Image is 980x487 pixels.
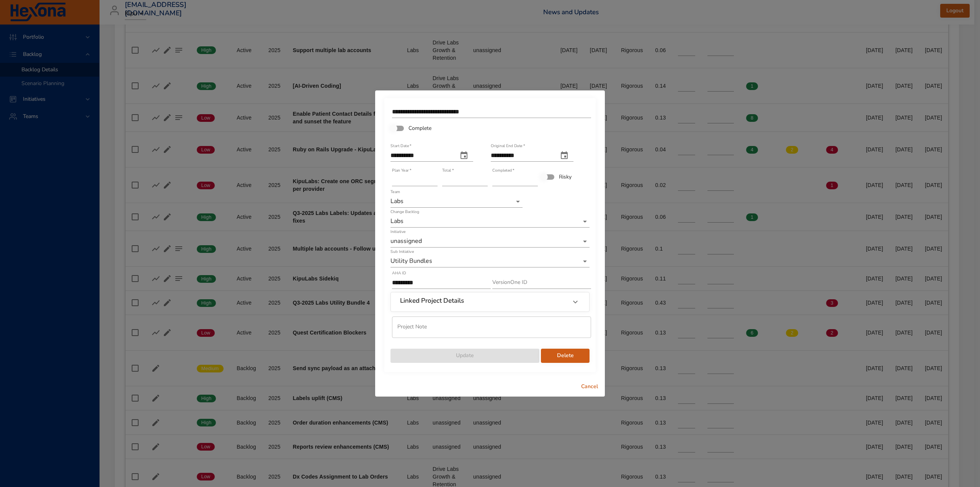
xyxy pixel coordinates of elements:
[390,215,590,228] div: Labs
[390,235,590,248] div: unassigned
[555,146,573,165] button: original end date
[390,144,412,148] label: Start Date
[492,168,514,172] label: Completed
[577,380,602,394] button: Cancel
[390,210,419,214] label: Change Backlog
[547,351,583,361] span: Delete
[559,173,572,181] span: Risky
[392,168,411,172] label: Plan Year
[455,146,473,165] button: start date
[541,349,590,363] button: Delete
[442,168,454,172] label: Total
[580,382,599,392] span: Cancel
[391,292,589,312] div: Linked Project Details
[400,297,464,305] h6: Linked Project Details
[390,195,523,208] div: Labs
[390,249,414,254] label: Sub Initiative
[491,144,525,148] label: Original End Date
[390,190,400,194] label: Team
[390,255,590,267] div: Utility Bundles
[408,124,431,132] span: Complete
[390,230,405,234] label: Initiative
[392,271,406,275] label: AHA ID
